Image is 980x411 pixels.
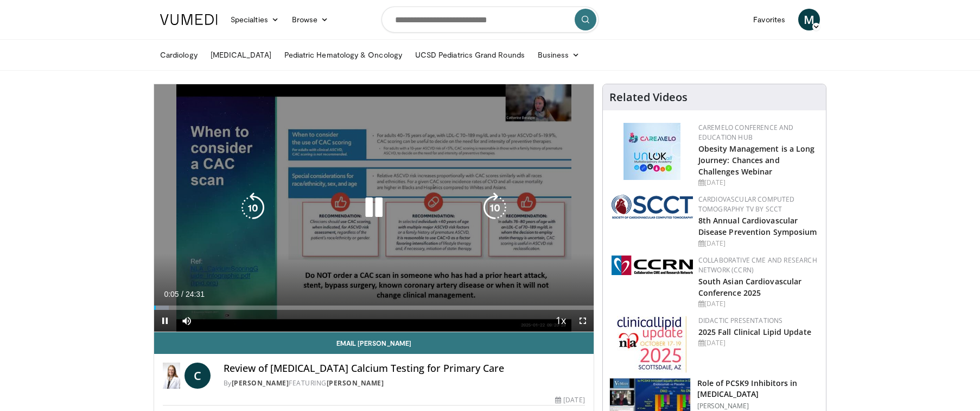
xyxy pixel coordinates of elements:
div: [DATE] [698,178,817,188]
img: Dr. Catherine P. Benziger [163,363,180,389]
button: Playback Rate [550,310,572,332]
img: VuMedi Logo [160,14,218,25]
div: By FEATURING [224,378,585,388]
a: South Asian Cardiovascular Conference 2025 [698,276,802,298]
h3: Role of PCSK9 Inhibitors in [MEDICAL_DATA] [697,378,819,400]
input: Search topics, interventions [381,7,599,33]
img: d65bce67-f81a-47c5-b47d-7b8806b59ca8.jpg.150x105_q85_autocrop_double_scale_upscale_version-0.2.jpg [617,316,687,373]
div: Progress Bar [154,306,594,310]
a: Cardiovascular Computed Tomography TV by SCCT [698,195,795,214]
video-js: Video Player [154,84,594,332]
p: [PERSON_NAME] [697,402,819,410]
span: / [181,290,183,298]
div: Didactic Presentations [698,316,817,326]
h4: Review of [MEDICAL_DATA] Calcium Testing for Primary Care [224,363,585,375]
a: [PERSON_NAME] [327,378,384,388]
div: [DATE] [698,239,817,248]
a: Specialties [224,9,285,30]
a: Browse [285,9,335,30]
div: [DATE] [555,395,584,405]
a: M [798,9,820,30]
a: C [184,363,211,389]
a: Favorites [747,9,792,30]
button: Fullscreen [572,310,594,332]
a: Pediatric Hematology & Oncology [278,44,409,66]
a: Obesity Management is a Long Journey: Chances and Challenges Webinar [698,144,815,177]
img: 45df64a9-a6de-482c-8a90-ada250f7980c.png.150x105_q85_autocrop_double_scale_upscale_version-0.2.jpg [623,123,680,180]
button: Mute [176,310,198,332]
span: 24:31 [186,290,205,298]
a: [PERSON_NAME] [232,378,289,388]
img: 51a70120-4f25-49cc-93a4-67582377e75f.png.150x105_q85_autocrop_double_scale_upscale_version-0.2.png [612,195,693,219]
a: CaReMeLO Conference and Education Hub [698,123,794,142]
a: 2025 Fall Clinical Lipid Update [698,327,811,337]
a: Email [PERSON_NAME] [154,332,594,354]
a: 8th Annual Cardiovascular Disease Prevention Symposium [698,215,817,237]
button: Pause [154,310,176,332]
span: 0:05 [164,290,179,298]
a: Cardiology [154,44,204,66]
div: [DATE] [698,299,817,309]
h4: Related Videos [609,91,688,104]
a: Business [531,44,587,66]
div: [DATE] [698,338,817,348]
a: UCSD Pediatrics Grand Rounds [409,44,531,66]
img: a04ee3ba-8487-4636-b0fb-5e8d268f3737.png.150x105_q85_autocrop_double_scale_upscale_version-0.2.png [612,256,693,275]
a: [MEDICAL_DATA] [204,44,278,66]
a: Collaborative CME and Research Network (CCRN) [698,256,817,275]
